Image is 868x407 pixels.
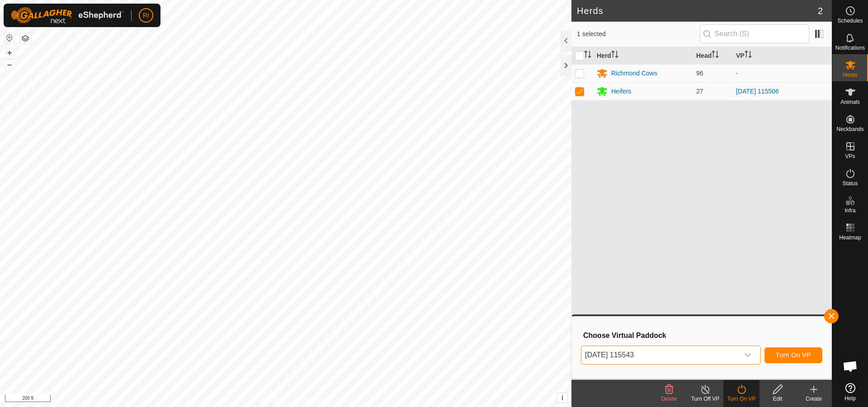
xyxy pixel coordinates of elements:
[732,64,832,82] td: -
[839,235,861,240] span: Heatmap
[693,47,732,65] th: Head
[712,52,719,59] p-sorticon: Activate to sort
[593,47,693,65] th: Herd
[584,52,591,59] p-sorticon: Activate to sort
[250,395,284,403] a: Privacy Policy
[583,331,822,340] h3: Choose Virtual Paddock
[611,52,618,59] p-sorticon: Activate to sort
[661,396,677,402] span: Delete
[764,347,822,363] button: Turn On VP
[295,395,321,403] a: Contact Us
[739,346,757,364] div: dropdown trigger
[557,393,567,403] button: i
[845,154,855,159] span: VPs
[759,395,796,403] div: Edit
[700,24,809,43] input: Search (S)
[796,395,832,403] div: Create
[745,52,752,59] p-sorticon: Activate to sort
[687,395,723,403] div: Turn Off VP
[836,126,863,132] span: Neckbands
[11,7,124,23] img: Gallagher Logo
[835,45,865,51] span: Notifications
[611,87,631,96] div: Heifers
[732,47,832,65] th: VP
[837,18,863,23] span: Schedules
[844,396,856,401] span: Help
[577,29,700,39] span: 1 selected
[4,47,15,58] button: +
[840,99,860,105] span: Animals
[776,351,811,359] span: Turn On VP
[143,11,149,20] span: RI
[832,379,868,405] a: Help
[818,4,823,18] span: 2
[842,181,858,186] span: Status
[837,353,864,380] a: Open chat
[581,346,739,364] span: 2025-08-15 115543
[561,394,563,402] span: i
[844,208,855,213] span: Infra
[696,88,703,95] span: 27
[4,33,15,43] button: Reset Map
[20,33,31,44] button: Map Layers
[577,5,818,16] h2: Herds
[736,88,779,95] a: [DATE] 115506
[611,69,657,78] div: Richmond Cows
[4,59,15,70] button: –
[843,72,857,78] span: Herds
[696,70,703,77] span: 96
[723,395,759,403] div: Turn On VP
